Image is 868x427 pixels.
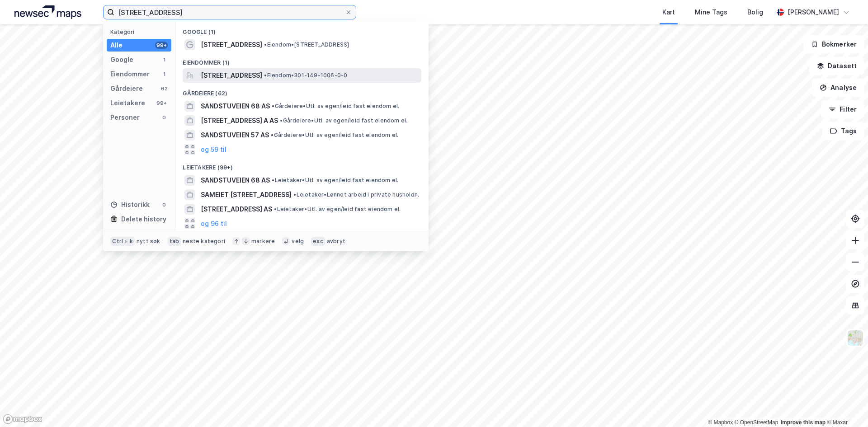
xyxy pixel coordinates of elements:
[160,114,168,121] div: 0
[293,191,419,198] span: Leietaker • Lønnet arbeid i private husholdn.
[280,117,283,124] span: •
[160,56,168,63] div: 1
[160,70,168,78] div: 1
[292,238,304,245] div: velg
[175,21,429,38] div: Google (1)
[821,100,864,118] button: Filter
[662,7,675,18] div: Kart
[110,54,133,65] div: Google
[110,199,150,210] div: Historikk
[155,99,168,107] div: 99+
[160,201,168,208] div: 0
[264,41,267,48] span: •
[271,131,398,139] span: Gårdeiere • Utl. av egen/leid fast eiendom el.
[812,79,864,97] button: Analyse
[695,7,727,18] div: Mine Tags
[272,177,274,183] span: •
[809,57,864,75] button: Datasett
[201,204,272,215] span: [STREET_ADDRESS] AS
[14,5,81,19] img: logo.a4113a55bc3d86da70a041830d287a7e.svg
[272,103,399,110] span: Gårdeiere • Utl. av egen/leid fast eiendom el.
[271,131,274,138] span: •
[175,52,429,68] div: Eiendommer (1)
[3,414,42,424] a: Mapbox homepage
[168,237,181,246] div: tab
[175,83,429,99] div: Gårdeiere (62)
[803,35,864,53] button: Bokmerker
[823,384,868,427] iframe: Chat Widget
[160,85,168,92] div: 62
[708,419,733,426] a: Mapbox
[274,206,401,213] span: Leietaker • Utl. av egen/leid fast eiendom el.
[293,191,296,198] span: •
[201,175,270,186] span: SANDSTUVEIEN 68 AS
[110,83,143,94] div: Gårdeiere
[201,130,269,141] span: SANDSTUVEIEN 57 AS
[110,112,140,123] div: Personer
[121,214,166,225] div: Delete history
[110,69,150,80] div: Eiendommer
[201,144,226,155] button: og 59 til
[788,7,839,18] div: [PERSON_NAME]
[110,98,145,108] div: Leietakere
[274,206,277,212] span: •
[201,70,262,81] span: [STREET_ADDRESS]
[183,238,225,245] div: neste kategori
[137,238,160,245] div: nytt søk
[114,5,345,19] input: Søk på adresse, matrikkel, gårdeiere, leietakere eller personer
[201,218,227,229] button: og 96 til
[264,72,347,79] span: Eiendom • 301-149-1006-0-0
[847,329,864,347] img: Z
[747,7,763,18] div: Bolig
[155,42,168,49] div: 99+
[201,39,262,50] span: [STREET_ADDRESS]
[822,122,864,140] button: Tags
[311,237,325,246] div: esc
[272,103,274,109] span: •
[251,238,275,245] div: markere
[110,40,123,51] div: Alle
[280,117,407,124] span: Gårdeiere • Utl. av egen/leid fast eiendom el.
[781,419,826,426] a: Improve this map
[264,72,267,79] span: •
[264,41,349,48] span: Eiendom • [STREET_ADDRESS]
[735,419,778,426] a: OpenStreetMap
[201,101,270,112] span: SANDSTUVEIEN 68 AS
[110,28,171,35] div: Kategori
[110,237,135,246] div: Ctrl + k
[201,115,278,126] span: [STREET_ADDRESS] A AS
[175,157,429,173] div: Leietakere (99+)
[327,238,345,245] div: avbryt
[201,189,292,200] span: SAMEIET [STREET_ADDRESS]
[272,177,398,184] span: Leietaker • Utl. av egen/leid fast eiendom el.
